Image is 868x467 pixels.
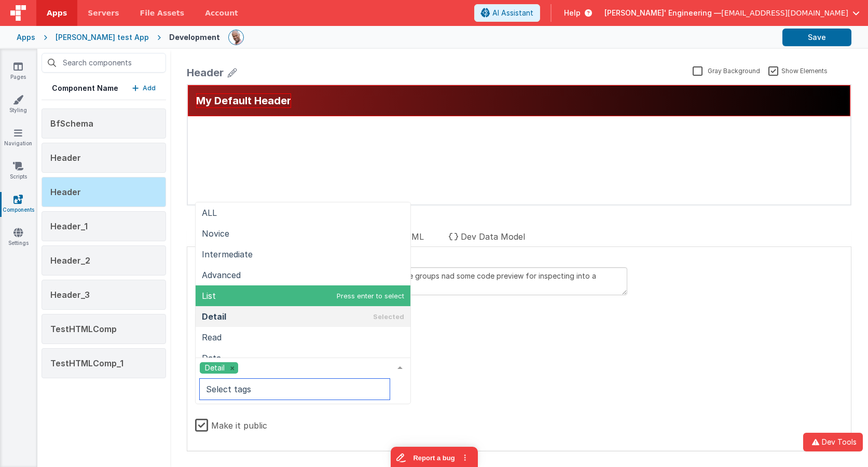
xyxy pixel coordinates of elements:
[195,413,267,435] label: Make it public
[721,8,848,18] span: [EMAIL_ADDRESS][DOMAIN_NAME]
[50,187,81,197] span: Header
[47,8,67,18] span: Apps
[143,83,156,93] p: Add
[187,65,224,80] div: Header
[169,32,220,43] div: Development
[50,255,90,266] span: Header_2
[50,118,93,129] span: BfSchema
[399,231,424,242] span: HTML
[42,53,166,73] input: Search components
[50,324,117,334] span: TestHTMLComp
[50,221,88,231] span: Header_1
[140,8,185,18] span: File Assets
[50,358,123,368] span: TestHTMLComp_1
[200,379,390,400] input: Select tags
[202,228,229,239] span: Novice
[461,231,525,242] span: Dev Data Model
[604,8,721,18] span: [PERSON_NAME]' Engineering —
[205,363,225,372] span: Detail
[202,208,217,218] span: ALL
[693,65,760,75] label: Gray Background
[604,8,860,18] button: [PERSON_NAME]' Engineering — [EMAIL_ADDRESS][DOMAIN_NAME]
[229,30,243,45] img: 11ac31fe5dc3d0eff3fbbbf7b26fa6e1
[474,4,540,22] button: AI Assistant
[132,83,156,93] button: Add
[202,332,222,342] span: Read
[56,32,149,43] div: [PERSON_NAME] test App
[202,311,226,322] span: Detail
[17,32,35,43] div: Apps
[202,270,241,280] span: Advanced
[768,65,828,75] label: Show Elements
[202,353,221,363] span: Data
[782,29,851,46] button: Save
[202,249,253,259] span: Intermediate
[50,153,81,163] span: Header
[88,8,119,18] span: Servers
[8,8,103,23] h1: My Default Header
[803,433,863,451] button: Dev Tools
[564,8,581,18] span: Help
[52,83,118,93] h5: Component Name
[492,8,533,18] span: AI Assistant
[50,290,90,300] span: Header_3
[202,291,216,301] span: List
